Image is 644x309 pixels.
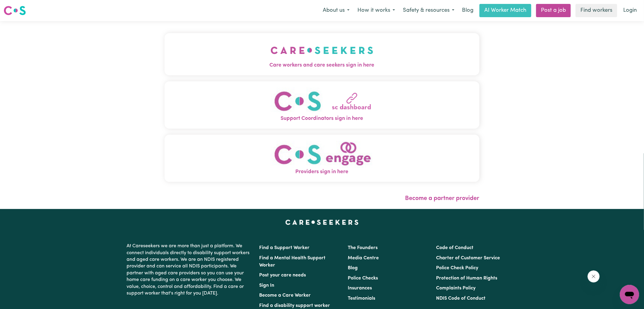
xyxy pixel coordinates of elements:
span: Need any help? [4,4,36,9]
img: Careseekers logo [4,5,26,16]
a: Find a Support Worker [259,245,310,250]
a: Blog [458,4,477,17]
a: Insurances [348,286,372,291]
a: AI Worker Match [479,4,531,17]
a: Become a Care Worker [259,293,311,298]
a: Testimonials [348,296,375,301]
button: Support Coordinators sign in here [165,81,479,129]
a: Become a partner provider [405,195,479,201]
iframe: Button to launch messaging window [620,285,639,304]
button: Providers sign in here [165,135,479,182]
button: How it works [353,4,399,17]
a: NDIS Code of Conduct [436,296,485,301]
a: The Founders [348,245,378,250]
span: Care workers and care seekers sign in here [165,61,479,69]
a: Police Check Policy [436,266,478,270]
a: Code of Conduct [436,245,473,250]
a: Careseekers logo [4,4,26,17]
iframe: Close message [588,270,600,282]
a: Blog [348,266,358,270]
a: Charter of Customer Service [436,256,500,261]
a: Police Checks [348,276,378,281]
a: Find a Mental Health Support Worker [259,256,326,268]
a: Sign In [259,283,275,288]
span: Providers sign in here [165,168,479,176]
button: Safety & resources [399,4,458,17]
span: Support Coordinators sign in here [165,115,479,123]
a: Complaints Policy [436,286,476,291]
a: Find a disability support worker [259,303,330,308]
a: Media Centre [348,256,379,261]
button: Care workers and care seekers sign in here [165,33,479,75]
a: Post your care needs [259,273,306,278]
a: Post a job [536,4,571,17]
a: Careseekers home page [285,220,359,225]
a: Login [620,4,640,17]
p: At Careseekers we are more than just a platform. We connect individuals directly to disability su... [127,240,252,299]
a: Protection of Human Rights [436,276,497,281]
button: About us [319,4,353,17]
a: Find workers [576,4,617,17]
